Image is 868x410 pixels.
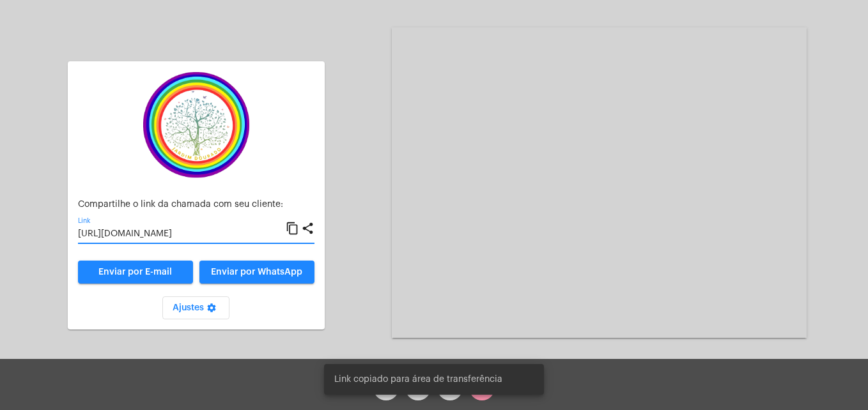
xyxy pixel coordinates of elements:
span: Ajustes [173,303,219,312]
mat-icon: content_copy [286,221,299,236]
mat-icon: settings [204,303,219,318]
span: Enviar por WhatsApp [211,268,302,277]
span: Link copiado para área de transferência [334,373,502,386]
img: c337f8d0-2252-6d55-8527-ab50248c0d14.png [132,72,260,178]
button: Enviar por WhatsApp [199,261,314,284]
p: Compartilhe o link da chamada com seu cliente: [78,200,314,209]
button: Ajustes [162,296,229,319]
mat-icon: share [301,221,314,236]
span: Enviar por E-mail [98,268,172,277]
a: Enviar por E-mail [78,261,193,284]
